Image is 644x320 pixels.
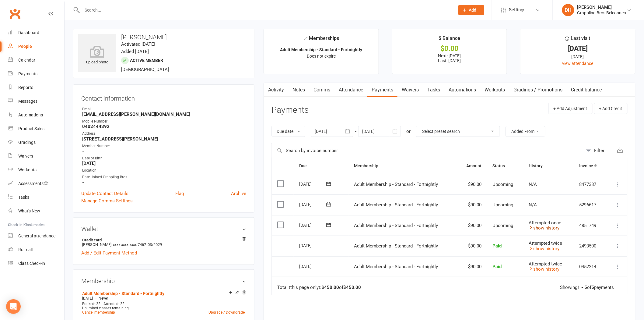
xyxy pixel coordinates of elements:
[594,103,628,114] button: + Add Credit
[397,83,423,97] a: Waivers
[18,181,48,186] div: Assessments
[574,215,606,236] td: 4851749
[349,158,457,174] th: Membership
[8,257,64,270] a: Class kiosk mode
[529,240,562,246] span: Attempted twice
[8,122,64,136] a: Product Sales
[18,30,39,35] div: Dashboard
[272,143,583,158] input: Search by invoice number
[592,285,594,290] strong: 5
[82,112,246,117] strong: [EMAIL_ADDRESS][PERSON_NAME][DOMAIN_NAME]
[18,99,37,104] div: Messages
[529,266,559,272] a: show history
[458,5,484,15] button: Add
[271,126,305,137] button: Due date
[18,247,33,252] div: Roll call
[82,106,246,112] div: Email
[18,112,43,117] div: Automations
[277,285,361,290] div: Total (this page only): of
[307,54,336,59] span: Does not expire
[8,190,64,204] a: Tasks
[574,174,606,195] td: 8477387
[309,83,334,97] a: Comms
[492,243,502,249] span: Paid
[574,236,606,256] td: 2493500
[506,126,545,137] button: Added From
[303,34,339,46] div: Memberships
[562,4,574,16] div: DH
[82,143,246,149] div: Member Number
[81,190,128,197] a: Update Contact Details
[280,47,362,52] strong: Adult Membership - Standard - Fortnightly
[406,128,411,135] div: or
[487,158,523,174] th: Status
[594,147,605,154] div: Filter
[82,124,246,129] strong: 0402444392
[82,302,100,306] span: Booked: 22
[288,83,309,97] a: Notes
[509,83,567,97] a: Gradings / Promotions
[299,220,327,230] div: [DATE]
[577,10,626,16] div: Grappling Bros Belconnen
[354,223,438,228] span: Adult Membership - Standard - Fortnightly
[8,81,64,94] a: Reports
[18,154,33,158] div: Waivers
[99,296,108,300] span: Never
[8,163,64,177] a: Workouts
[8,204,64,218] a: What's New
[82,136,246,142] strong: [STREET_ADDRESS][PERSON_NAME]
[457,158,487,174] th: Amount
[398,45,502,52] div: $0.00
[18,71,37,76] div: Payments
[18,126,44,131] div: Product Sales
[398,53,502,63] p: Next: [DATE] Last: [DATE]
[18,140,36,145] div: Gradings
[299,200,327,209] div: [DATE]
[321,285,339,290] strong: $450.00
[78,34,249,41] h3: [PERSON_NAME]
[560,285,614,290] div: Showing of payments
[8,26,64,40] a: Dashboard
[82,119,246,124] div: Mobile Number
[523,158,574,174] th: History
[18,44,32,49] div: People
[574,256,606,277] td: 0452214
[81,93,246,102] h3: Contact information
[548,103,593,114] button: + Add Adjustment
[8,243,64,257] a: Roll call
[354,243,438,249] span: Adult Membership - Standard - Fortnightly
[354,202,438,208] span: Adult Membership - Standard - Fortnightly
[82,174,246,180] div: Date Joined Grappling Bros
[175,190,184,197] a: Flag
[529,202,537,208] span: N/A
[8,108,64,122] a: Automations
[367,83,397,97] a: Payments
[354,182,438,187] span: Adult Membership - Standard - Fortnightly
[526,45,630,52] div: [DATE]
[8,94,64,108] a: Messages
[81,296,246,301] div: —
[81,197,133,204] a: Manage Comms Settings
[574,158,606,174] th: Invoice #
[78,45,116,66] div: upload photo
[469,8,477,12] span: Add
[82,310,115,315] a: Cancel membership
[18,233,55,238] div: General attendance
[6,299,21,314] div: Open Intercom Messenger
[18,58,35,62] div: Calendar
[481,83,509,97] a: Workouts
[529,225,559,231] a: show history
[492,264,502,269] span: Paid
[529,246,559,251] a: show history
[264,83,288,97] a: Activity
[18,195,29,200] div: Tasks
[82,296,93,300] span: [DATE]
[354,264,438,269] span: Adult Membership - Standard - Fortnightly
[334,83,367,97] a: Attendance
[343,285,361,290] strong: $450.00
[457,236,487,256] td: $90.00
[8,67,64,81] a: Payments
[208,310,245,315] a: Upgrade / Downgrade
[457,256,487,277] td: $90.00
[271,105,309,115] h3: Payments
